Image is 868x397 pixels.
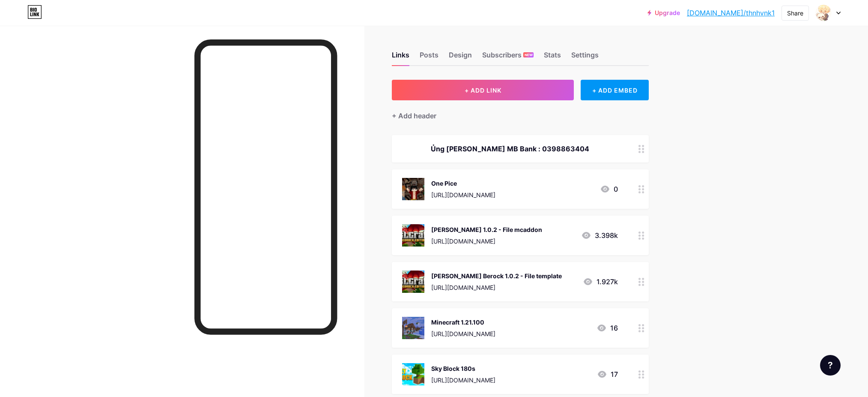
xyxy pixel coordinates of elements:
[402,224,424,247] img: Rl Craft 1.0.2 - File mcaddon
[402,144,618,154] div: Ủng [PERSON_NAME] MB Bank : 0398863404
[402,317,424,339] img: Minecraft 1.21.100
[525,52,533,57] span: NEW
[581,80,649,100] div: + ADD EMBED
[392,80,574,100] button: + ADD LINK
[600,184,618,194] div: 0
[431,283,562,292] div: [URL][DOMAIN_NAME]
[647,9,680,16] a: Upgrade
[420,50,438,65] div: Posts
[544,50,561,65] div: Stats
[583,277,618,287] div: 1.927k
[392,111,436,121] div: + Add header
[431,190,495,199] div: [URL][DOMAIN_NAME]
[787,9,803,18] div: Share
[402,178,424,200] img: One Pice
[431,329,495,338] div: [URL][DOMAIN_NAME]
[431,364,495,373] div: Sky Block 180s
[465,87,501,94] span: + ADD LINK
[431,318,495,327] div: Minecraft 1.21.100
[687,8,775,18] a: [DOMAIN_NAME]/thnhvnk1
[431,376,495,385] div: [URL][DOMAIN_NAME]
[815,5,832,21] img: Thành Văn
[431,179,495,188] div: One Pice
[431,225,542,234] div: [PERSON_NAME] 1.0.2 - File mcaddon
[431,271,562,280] div: [PERSON_NAME] Berock 1.0.2 - File template
[449,50,472,65] div: Design
[597,323,618,333] div: 16
[571,50,599,65] div: Settings
[392,50,409,65] div: Links
[482,50,534,65] div: Subscribers
[431,237,542,246] div: [URL][DOMAIN_NAME]
[597,369,618,379] div: 17
[581,230,618,241] div: 3.398k
[402,363,424,385] img: Sky Block 180s
[402,271,424,293] img: Rl Craft Berock 1.0.2 - File template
